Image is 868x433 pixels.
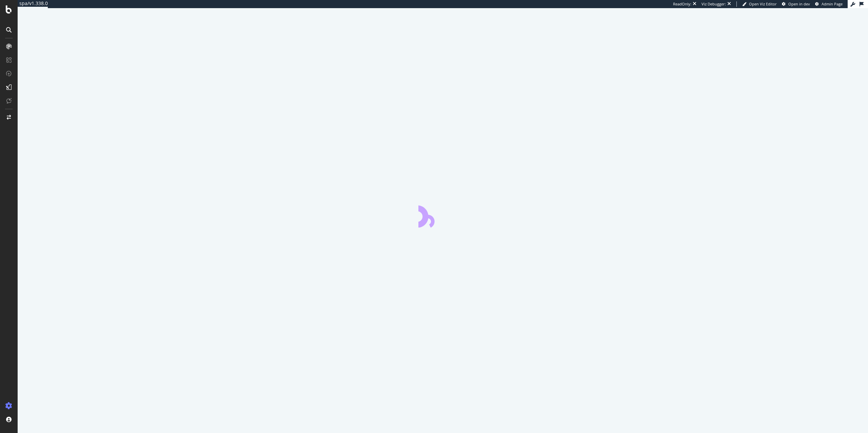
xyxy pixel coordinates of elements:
[673,1,691,7] div: ReadOnly:
[418,203,467,228] div: animation
[782,1,810,7] a: Open in dev
[749,1,777,6] span: Open Viz Editor
[702,1,726,7] div: Viz Debugger:
[742,1,777,7] a: Open Viz Editor
[815,1,843,7] a: Admin Page
[788,1,810,6] span: Open in dev
[822,1,843,6] span: Admin Page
